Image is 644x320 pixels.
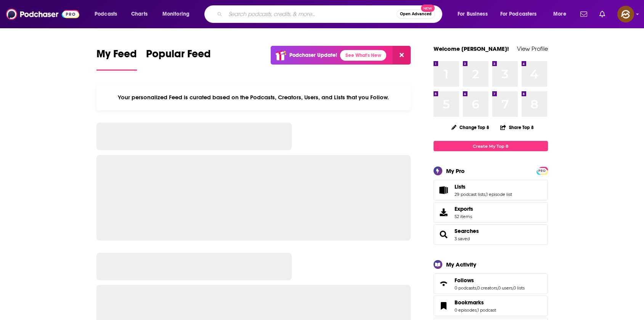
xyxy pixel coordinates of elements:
[421,5,435,12] span: New
[617,6,634,23] button: Show profile menu
[498,285,512,291] a: 0 users
[157,8,199,20] button: open menu
[454,299,496,306] a: Bookmarks
[495,8,548,20] button: open menu
[397,10,435,19] button: Open AdvancedNew
[95,9,117,19] span: Podcasts
[434,180,548,200] span: Lists
[96,47,137,71] a: My Feed
[454,307,477,313] a: 0 episodes
[454,228,479,234] a: Searches
[89,8,127,20] button: open menu
[477,307,496,313] a: 1 podcast
[617,6,634,23] span: Logged in as hey85204
[446,261,476,268] div: My Activity
[436,301,451,311] a: Bookmarks
[512,285,513,291] span: ,
[126,8,152,20] a: Charts
[553,9,566,19] span: More
[517,45,548,52] a: View Profile
[476,285,477,291] span: ,
[434,296,548,316] span: Bookmarks
[596,8,608,21] a: Show notifications dropdown
[340,50,386,61] a: See What's New
[454,214,473,219] span: 52 items
[212,5,450,23] div: Search podcasts, credits, & more...
[454,277,525,284] a: Follows
[436,278,451,289] a: Follows
[458,9,488,19] span: For Business
[454,183,466,190] span: Lists
[538,168,547,174] span: PRO
[436,185,451,196] a: Lists
[434,141,548,151] a: Create My Top 8
[146,47,211,71] a: Popular Feed
[436,229,451,240] a: Searches
[146,47,211,65] span: Popular Feed
[500,9,537,19] span: For Podcasters
[486,192,512,197] a: 1 episode list
[617,6,634,23] img: User Profile
[434,202,548,223] a: Exports
[454,192,485,197] a: 29 podcast lists
[289,52,337,58] p: Podchaser Update!
[447,123,494,132] button: Change Top 8
[454,285,476,291] a: 0 podcasts
[452,8,497,20] button: open menu
[96,84,411,110] div: Your personalized Feed is curated based on the Podcasts, Creators, Users, and Lists that you Follow.
[497,285,498,291] span: ,
[577,8,590,21] a: Show notifications dropdown
[131,9,148,19] span: Charts
[454,183,512,190] a: Lists
[538,168,547,173] a: PRO
[446,167,465,175] div: My Pro
[485,192,486,197] span: ,
[548,8,576,20] button: open menu
[454,205,473,212] span: Exports
[454,299,484,306] span: Bookmarks
[434,45,509,52] a: Welcome [PERSON_NAME]!
[96,47,137,65] span: My Feed
[477,285,497,291] a: 0 creators
[162,9,190,19] span: Monitoring
[513,285,525,291] a: 0 lists
[434,224,548,245] span: Searches
[454,277,474,284] span: Follows
[454,236,470,241] a: 3 saved
[434,273,548,294] span: Follows
[477,307,477,313] span: ,
[400,12,432,16] span: Open Advanced
[500,120,534,135] button: Share Top 8
[6,7,79,21] img: Podchaser - Follow, Share and Rate Podcasts
[225,8,397,20] input: Search podcasts, credits, & more...
[436,207,451,218] span: Exports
